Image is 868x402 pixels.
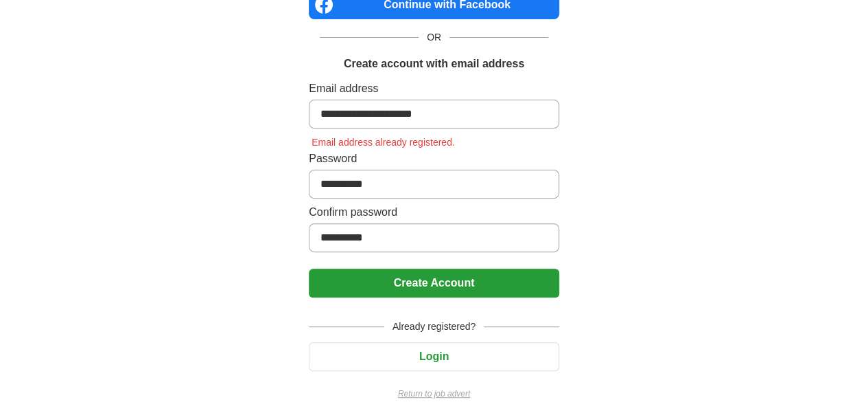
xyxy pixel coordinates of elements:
span: OR [419,30,449,45]
a: Return to job advert [309,388,559,400]
button: Login [309,342,559,371]
label: Email address [309,80,559,97]
h1: Create account with email address [344,56,524,72]
label: Confirm password [309,204,559,221]
span: Email address already registered. [309,137,458,148]
label: Password [309,150,559,167]
button: Create Account [309,269,559,298]
a: Login [309,350,559,362]
span: Already registered? [384,320,484,334]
